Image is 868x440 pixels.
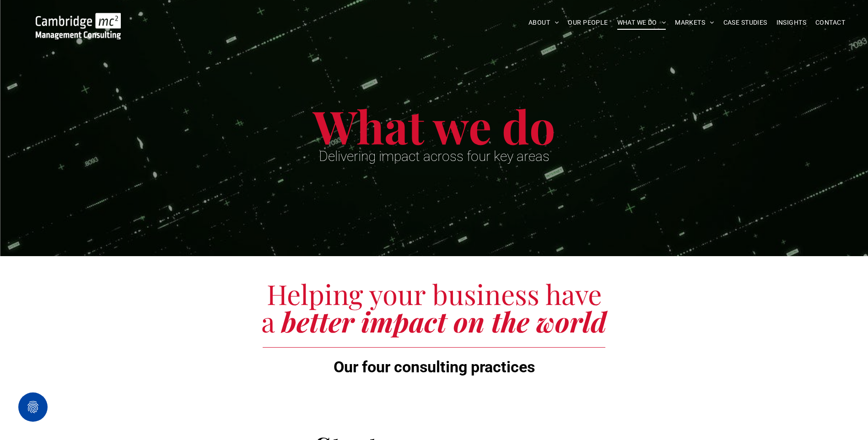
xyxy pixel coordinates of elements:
[670,16,718,30] a: MARKETS
[313,95,555,156] span: What we do
[772,16,811,30] a: INSIGHTS
[319,148,550,164] span: Delivering impact across four key areas
[563,16,612,30] a: OUR PEOPLE
[36,14,121,24] a: Your Business Transformed | Cambridge Management Consulting
[719,16,772,30] a: CASE STUDIES
[281,303,607,339] span: better impact on the world
[261,275,602,339] span: Helping your business have a
[811,16,850,30] a: CONTACT
[36,13,121,39] img: Go to Homepage
[334,358,535,376] span: Our four consulting practices
[524,16,564,30] a: ABOUT
[613,16,671,30] a: WHAT WE DO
